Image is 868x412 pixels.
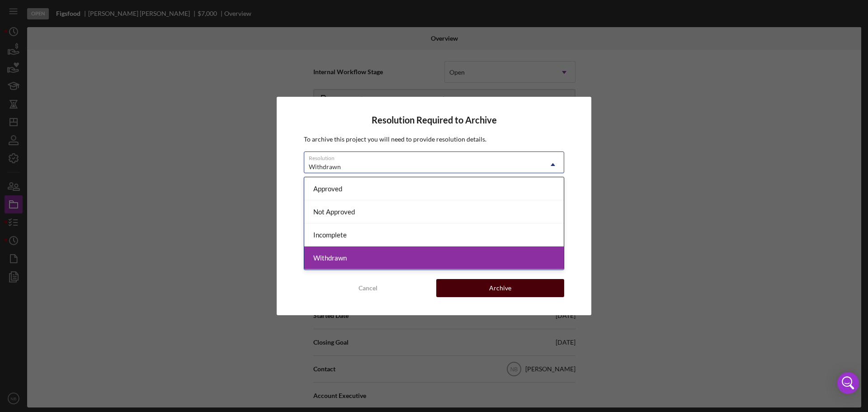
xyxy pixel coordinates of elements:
[309,163,341,170] div: Withdrawn
[359,279,377,297] div: Cancel
[436,279,564,297] button: Archive
[304,223,564,246] div: Incomplete
[837,372,859,394] div: Open Intercom Messenger
[304,246,564,270] div: Withdrawn
[304,279,432,297] button: Cancel
[304,134,564,144] p: To archive this project you will need to provide resolution details.
[304,115,564,125] h4: Resolution Required to Archive
[304,177,564,200] div: Approved
[489,279,511,297] div: Archive
[304,200,564,223] div: Not Approved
